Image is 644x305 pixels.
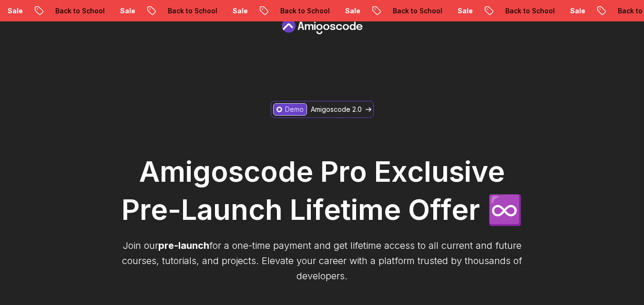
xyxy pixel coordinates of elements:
a: DemoAmigoscode 2.0 [271,101,374,118]
a: Pre Order page [279,19,365,34]
p: Back to School [159,6,224,16]
h1: Amigoscode Pro Exclusive Pre-Launch Lifetime Offer ♾️ [117,152,527,228]
p: Amigoscode 2.0 [311,105,362,114]
p: Sale [562,6,592,16]
p: Back to School [47,6,112,16]
p: Sale [449,6,480,16]
p: Back to School [272,6,337,16]
p: Join our for a one-time payment and get lifetime access to all current and future courses, tutori... [117,238,527,284]
p: Back to School [497,6,562,16]
p: Back to School [384,6,449,16]
p: Demo [285,105,304,114]
span: pre-launch [158,240,209,251]
p: Sale [112,6,142,16]
p: Sale [337,6,367,16]
p: Sale [224,6,255,16]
